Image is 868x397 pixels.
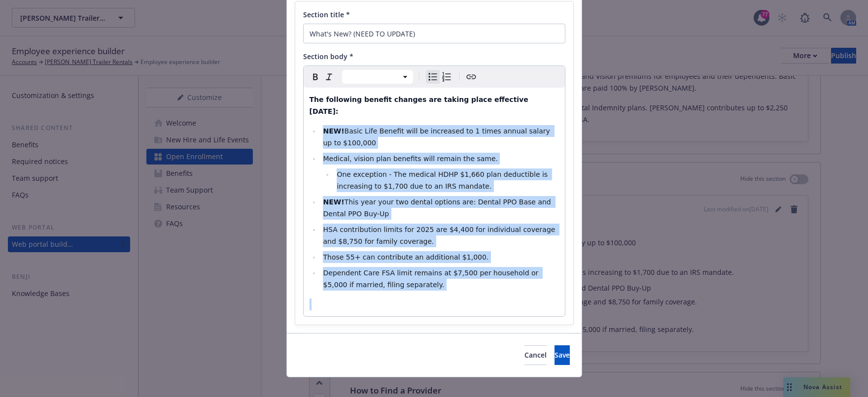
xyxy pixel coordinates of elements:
[337,170,550,190] span: One exception - The medical HDHP $1,660 plan deductible is increasing to $1,700 due to an IRS man...
[310,96,531,115] strong: The following benefit changes are taking place effective [DATE]:
[303,52,353,61] span: Section body *
[323,269,540,289] span: Dependent Care FSA limit remains at $7,500 per household or $5,000 if married, filing separately.
[304,88,565,316] div: editable markdown
[464,70,478,84] button: Create link
[555,345,570,365] button: Save
[323,127,552,147] span: Basic Life Benefit will be increased to 1 times annual salary up to $100,000
[323,198,553,218] span: This year your two dental options are: Dental PPO Base and Dental PPO Buy-Up
[303,10,350,19] span: Section title *
[555,350,570,360] span: Save
[440,70,453,84] button: Numbered list
[524,350,547,360] span: Cancel
[524,345,547,365] button: Cancel
[426,70,453,84] div: toggle group
[323,198,344,206] strong: NEW!
[342,70,413,84] button: Block type
[323,253,488,261] span: Those 55+ can contribute an additional $1,000.
[323,127,344,135] strong: NEW!
[323,155,498,163] span: Medical, vision plan benefits will remain the same.
[309,70,322,84] button: Bold
[426,70,440,84] button: Bulleted list
[303,24,565,43] input: Add title here
[322,70,336,84] button: Italic
[323,226,557,245] span: HSA contribution limits for 2025 are $4,400 for individual coverage and $8,750 for family coverage.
